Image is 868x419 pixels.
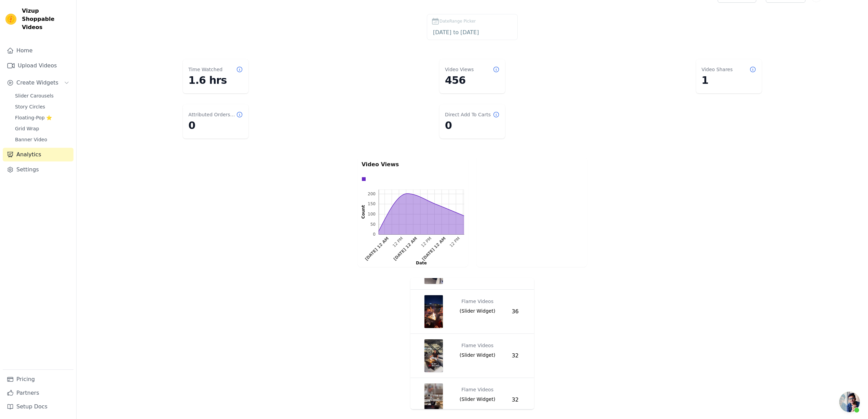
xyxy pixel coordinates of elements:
[449,236,461,248] g: Wed Oct 01 2025 12:00:00 GMT-0500 (Central Daylight Time)
[512,352,526,360] div: 32
[393,236,418,262] text: [DATE] 12 AM
[368,212,376,217] text: 100
[421,236,447,262] text: [DATE] 12 AM
[393,236,418,262] g: Tue Sep 30 2025 00:00:00 GMT-0500 (Central Daylight Time)
[431,28,513,37] input: DateRange Picker
[460,352,496,358] span: ( Slider Widget )
[420,236,432,248] g: Tue Sep 30 2025 12:00:00 GMT-0500 (Central Daylight Time)
[364,235,464,262] g: bottom ticks
[424,339,443,372] img: video
[445,66,474,73] dt: Video Views
[11,113,73,122] a: Floating-Pop ⭐
[188,119,243,132] dd: 0
[3,163,73,176] a: Settings
[362,160,464,169] p: Video Views
[373,232,376,237] text: 0
[188,111,236,118] dt: Attributed Orders Count
[11,124,73,133] a: Grid Wrap
[188,74,243,87] dd: 1.6 hrs
[392,236,404,248] text: 12 PM
[460,307,496,314] span: ( Slider Widget )
[15,136,47,143] span: Banner Video
[5,14,16,25] img: Vizup
[361,205,366,219] text: Count
[3,400,73,414] a: Setup Docs
[512,307,526,316] div: 36
[3,386,73,400] a: Partners
[445,74,500,87] dd: 456
[449,236,461,248] text: 12 PM
[188,66,222,73] dt: Time Watched
[421,236,447,262] g: Wed Oct 01 2025 00:00:00 GMT-0500 (Central Daylight Time)
[702,74,756,87] dd: 1
[11,135,73,144] a: Banner Video
[461,339,493,352] div: Flame Videos
[460,396,496,403] span: ( Slider Widget )
[445,119,500,132] dd: 0
[370,222,376,227] text: 50
[15,103,45,110] span: Story Circles
[15,92,54,99] span: Slider Carousels
[420,236,432,248] text: 12 PM
[439,18,476,24] span: DateRange Picker
[351,190,379,237] g: left axis
[3,59,73,73] a: Upload Videos
[15,125,39,132] span: Grid Wrap
[512,396,526,404] div: 32
[368,192,376,196] text: 200
[392,236,404,248] g: Mon Sep 29 2025 12:00:00 GMT-0500 (Central Daylight Time)
[22,7,71,31] span: Vizup Shoppable Videos
[3,372,73,386] a: Pricing
[3,44,73,57] a: Home
[445,111,491,118] dt: Direct Add To Carts
[360,175,462,183] div: Data groups
[3,148,73,161] a: Analytics
[11,91,73,101] a: Slider Carousels
[424,383,443,416] img: video
[702,66,733,73] dt: Video Shares
[11,102,73,112] a: Story Circles
[16,79,58,87] span: Create Widgets
[461,383,493,396] div: Flame Videos
[839,392,860,412] div: Open chat
[424,295,443,328] img: video
[461,295,493,307] div: Flame Videos
[15,114,52,121] span: Floating-Pop ⭐
[364,236,390,262] text: [DATE] 12 AM
[364,236,390,262] g: Mon Sep 29 2025 00:00:00 GMT-0500 (Central Daylight Time)
[3,76,73,90] button: Create Widgets
[368,190,379,237] g: left ticks
[368,201,376,206] text: 150
[416,261,427,265] text: Date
